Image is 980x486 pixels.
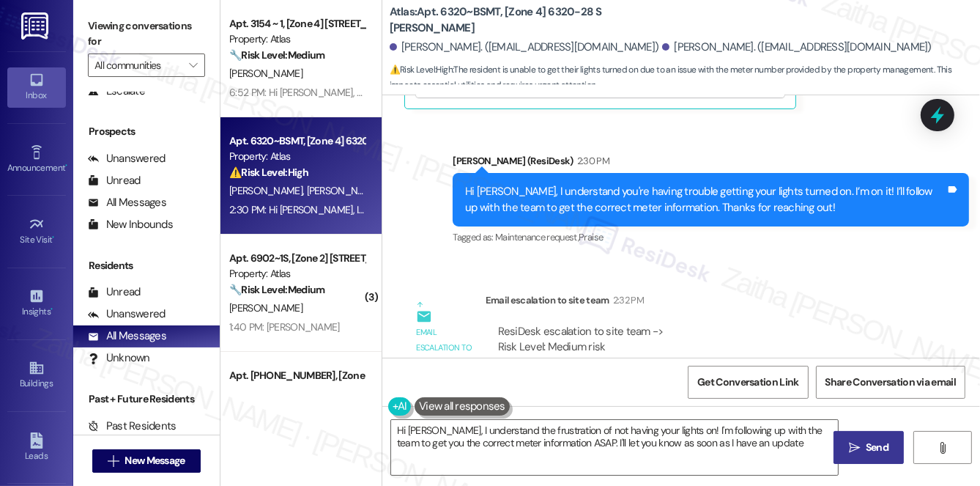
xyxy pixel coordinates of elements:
[825,375,956,390] span: Share Conversation via email
[688,366,808,399] button: Get Conversation Link
[390,40,659,55] div: [PERSON_NAME]. ([EMAIL_ADDRESS][DOMAIN_NAME])
[92,449,201,473] button: New Message
[73,391,220,407] div: Past + Future Residents
[21,12,51,40] img: ResiDesk Logo
[617,95,704,109] b: Original Guideline
[88,151,166,166] div: Unanswered
[390,4,683,36] b: Atlas: Apt. 6320~BSMT, [Zone 4] 6320-28 S [PERSON_NAME]
[849,442,860,454] i: 
[229,166,308,179] strong: ⚠️ Risk Level: High
[609,292,644,308] div: 2:32 PM
[88,350,150,366] div: Unknown
[88,217,173,232] div: New Inbounds
[7,284,66,323] a: Insights •
[125,453,185,468] span: New Message
[7,356,66,395] a: Buildings
[229,251,365,266] div: Apt. 6902~1S, [Zone 2] [STREET_ADDRESS][PERSON_NAME]
[579,231,603,243] span: Praise
[108,455,119,467] i: 
[453,153,969,174] div: [PERSON_NAME] (ResiDesk)
[7,212,66,251] a: Site Visit •
[53,232,55,243] span: •
[229,133,365,149] div: Apt. 6320~BSMT, [Zone 4] 6320-28 S [PERSON_NAME]
[229,32,365,47] div: Property: Atlas
[697,375,798,390] span: Get Conversation Link
[390,62,980,94] span: : The resident is unable to get their lights turned on due to an issue with the meter number prov...
[88,195,166,210] div: All Messages
[88,84,145,99] div: Escalate
[390,64,453,76] strong: ⚠️ Risk Level: High
[229,16,365,32] div: Apt. 3154 ~ 1, [Zone 4] [STREET_ADDRESS]
[486,292,921,313] div: Email escalation to site team
[573,153,609,169] div: 2:30 PM
[88,173,141,188] div: Unread
[229,283,324,296] strong: 🔧 Risk Level: Medium
[189,59,197,71] i: 
[465,184,946,216] div: Hi [PERSON_NAME], I understand you're having trouble getting your lights turned on. I’m on it! I’...
[391,420,838,475] textarea: Hi [PERSON_NAME], I understand the frustration of not having your lights on! I'm following up wit...
[88,284,141,300] div: Unread
[65,161,67,171] span: •
[51,304,53,314] span: •
[816,366,965,399] button: Share Conversation via email
[229,320,340,334] div: 1:40 PM: [PERSON_NAME]
[937,442,948,454] i: 
[88,306,166,322] div: Unanswered
[453,227,969,248] div: Tagged as:
[427,95,579,109] b: FAQs generated by ResiDesk AI
[495,231,579,243] span: Maintenance request ,
[88,419,177,434] div: Past Residents
[498,324,908,387] div: ResiDesk escalation to site team -> Risk Level: Medium risk Topics: Meter Number Needed for Utili...
[229,368,365,383] div: Apt. [PHONE_NUMBER], [Zone 3] [STREET_ADDRESS]
[416,325,473,372] div: Email escalation to site team
[662,40,932,55] div: [PERSON_NAME]. ([EMAIL_ADDRESS][DOMAIN_NAME])
[88,328,166,344] div: All Messages
[229,184,307,197] span: [PERSON_NAME]
[229,67,302,80] span: [PERSON_NAME]
[88,15,205,54] label: Viewing conversations for
[73,258,220,273] div: Residents
[7,428,66,468] a: Leads
[834,431,905,464] button: Send
[73,124,220,139] div: Prospects
[229,266,365,281] div: Property: Atlas
[229,149,365,164] div: Property: Atlas
[7,67,66,107] a: Inbox
[229,48,324,62] strong: 🔧 Risk Level: Medium
[306,184,379,197] span: [PERSON_NAME]
[866,440,888,455] span: Send
[94,54,182,77] input: All communities
[229,301,302,314] span: [PERSON_NAME]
